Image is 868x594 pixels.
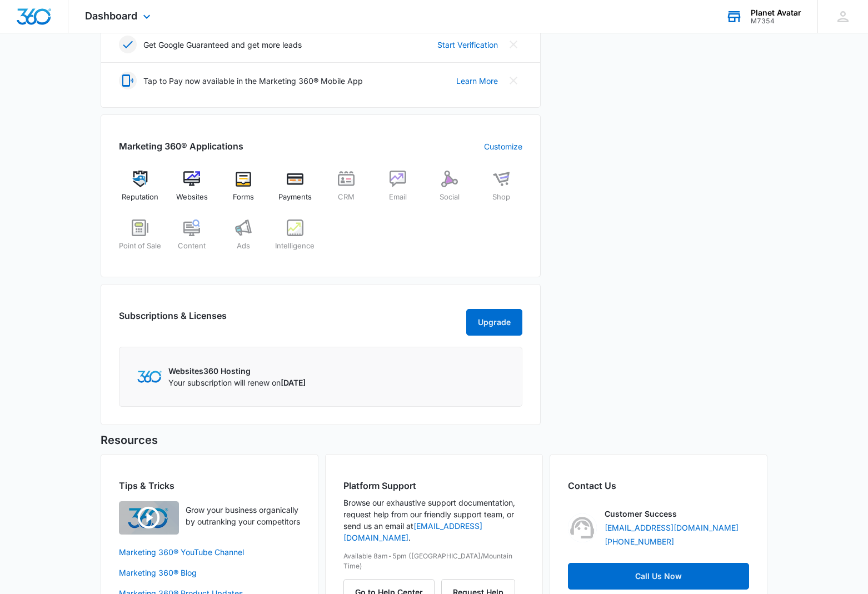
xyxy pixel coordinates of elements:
span: Websites [176,192,208,203]
button: Upgrade [466,309,522,336]
span: Payments [278,192,312,203]
a: Marketing 360® Blog [119,567,300,578]
div: account id [751,17,801,25]
a: Social [428,171,471,211]
p: Grow your business organically by outranking your competitors [186,504,300,527]
span: Point of Sale [119,241,161,252]
span: Intelligence [275,241,315,252]
span: Social [440,192,460,203]
p: Browse our exhaustive support documentation, request help from our friendly support team, or send... [343,497,525,543]
a: Email [377,171,420,211]
img: Quick Overview Video [119,501,179,535]
a: Marketing 360® YouTube Channel [119,546,300,558]
span: CRM [338,192,355,203]
a: [EMAIL_ADDRESS][DOMAIN_NAME] [605,522,739,533]
p: Websites360 Hosting [168,365,306,377]
a: Call Us Now [568,563,749,590]
span: Content [178,241,206,252]
a: Customize [484,141,522,152]
a: Payments [273,171,316,211]
h2: Marketing 360® Applications [119,139,243,153]
p: Available 8am-5pm ([GEOGRAPHIC_DATA]/Mountain Time) [343,551,525,571]
p: Your subscription will renew on [168,377,306,388]
a: Learn More [456,75,498,87]
span: Reputation [122,192,158,203]
img: Marketing 360 Logo [137,371,162,382]
p: Customer Success [605,508,677,520]
h2: Tips & Tricks [119,479,300,492]
span: Forms [233,192,254,203]
a: Shop [480,171,522,211]
button: Close [505,36,522,53]
button: Close [505,72,522,89]
h2: Platform Support [343,479,525,492]
a: Forms [222,171,265,211]
p: Tap to Pay now available in the Marketing 360® Mobile App [143,75,363,87]
a: Reputation [119,171,162,211]
h5: Resources [101,432,767,448]
a: [PHONE_NUMBER] [605,536,674,547]
span: Dashboard [85,10,137,22]
h2: Contact Us [568,479,749,492]
span: [DATE] [281,378,306,387]
h2: Subscriptions & Licenses [119,309,227,331]
span: Ads [237,241,250,252]
a: Point of Sale [119,219,162,259]
a: Intelligence [273,219,316,259]
a: Start Verification [437,39,498,51]
span: Shop [492,192,510,203]
div: account name [751,8,801,17]
a: Websites [171,171,213,211]
img: Customer Success [568,513,597,542]
p: Get Google Guaranteed and get more leads [143,39,302,51]
span: Email [389,192,407,203]
a: CRM [325,171,368,211]
a: Ads [222,219,265,259]
a: Content [171,219,213,259]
